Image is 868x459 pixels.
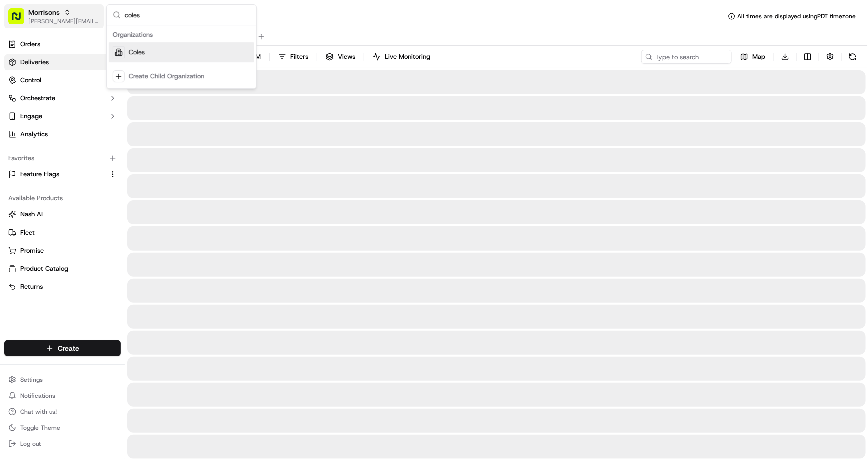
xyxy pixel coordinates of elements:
[10,145,26,161] img: Asif Zaman Khan
[83,182,87,190] span: •
[81,219,165,238] a: 💻API Documentation
[10,130,67,138] div: Past conversations
[155,128,182,140] button: See all
[4,190,121,206] div: Available Products
[4,243,121,259] button: Promise
[4,150,121,166] div: Favorites
[20,440,41,448] span: Log out
[10,172,26,188] img: Ben Goodger
[368,50,435,64] button: Live Monitoring
[8,228,117,237] a: Fleet
[8,264,117,273] a: Product Catalog
[338,52,355,61] span: Views
[31,182,81,190] span: [PERSON_NAME]
[4,405,121,419] button: Chat with us!
[4,126,121,142] a: Analytics
[20,76,41,85] span: Control
[4,54,121,70] a: Deliveries
[20,228,35,237] span: Fleet
[752,52,765,61] span: Map
[20,392,55,400] span: Notifications
[4,36,121,52] a: Orders
[8,282,117,291] a: Returns
[10,10,30,30] img: Nash
[4,166,121,182] button: Feature Flags
[641,50,732,64] input: Type to search
[129,72,204,81] div: Create Child Organization
[45,105,138,113] div: We're available if you need us!
[20,376,43,384] span: Settings
[20,223,77,234] span: Knowledge Base
[20,155,28,163] img: 1736555255976-a54dd68f-1ca7-489b-9aae-adbdc363a1c4
[26,64,180,75] input: Got a question? Start typing here...
[107,25,256,88] div: Suggestions
[8,246,117,255] a: Promise
[170,98,182,110] button: Start new chat
[736,50,770,64] button: Map
[20,130,48,139] span: Analytics
[10,224,18,233] div: 📗
[4,437,121,451] button: Log out
[4,340,121,356] button: Create
[83,155,87,163] span: •
[100,248,121,256] span: Pylon
[28,17,100,25] button: [PERSON_NAME][EMAIL_ADDRESS][DOMAIN_NAME]
[20,408,57,416] span: Chat with us!
[6,219,81,238] a: 📗Knowledge Base
[45,95,164,105] div: Start new chat
[4,206,121,222] button: Nash AI
[21,95,39,113] img: 9348399581014_9c7cce1b1fe23128a2eb_72.jpg
[4,224,121,241] button: Fleet
[4,279,121,295] button: Returns
[4,421,121,435] button: Toggle Theme
[290,52,308,61] span: Filters
[4,261,121,277] button: Product Catalog
[85,224,93,233] div: 💻
[4,373,121,387] button: Settings
[20,94,55,103] span: Orchestrate
[71,248,121,256] a: Powered byPylon
[20,112,42,121] span: Engage
[846,50,860,64] button: Refresh
[20,424,60,432] span: Toggle Theme
[4,108,121,124] button: Engage
[28,7,60,17] button: Morrisons
[89,182,109,190] span: [DATE]
[321,50,360,64] button: Views
[4,4,104,28] button: Morrisons[PERSON_NAME][EMAIL_ADDRESS][DOMAIN_NAME]
[20,58,49,67] span: Deliveries
[20,264,68,273] span: Product Catalog
[31,155,81,163] span: [PERSON_NAME]
[10,95,28,113] img: 1736555255976-a54dd68f-1ca7-489b-9aae-adbdc363a1c4
[20,40,40,49] span: Orders
[20,282,43,291] span: Returns
[8,170,105,179] a: Feature Flags
[8,210,117,219] a: Nash AI
[4,90,121,106] button: Orchestrate
[4,389,121,403] button: Notifications
[10,40,182,56] p: Welcome 👋
[89,155,109,163] span: [DATE]
[385,52,430,61] span: Live Monitoring
[58,343,79,353] span: Create
[20,182,28,190] img: 1736555255976-a54dd68f-1ca7-489b-9aae-adbdc363a1c4
[109,27,254,42] div: Organizations
[737,12,856,20] span: All times are displayed using PDT timezone
[4,72,121,88] button: Control
[20,170,59,179] span: Feature Flags
[129,48,145,57] span: Coles
[95,223,161,234] span: API Documentation
[125,5,250,25] input: Search...
[20,210,43,219] span: Nash AI
[20,246,44,255] span: Promise
[274,50,313,64] button: Filters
